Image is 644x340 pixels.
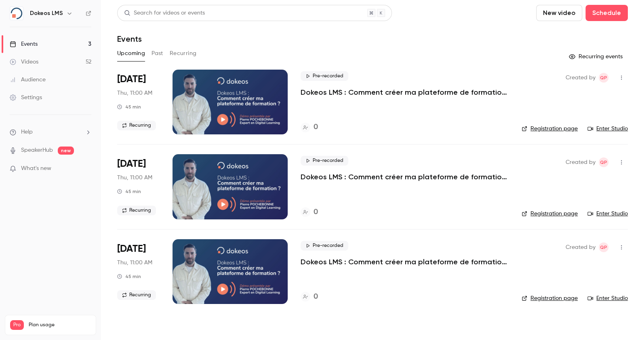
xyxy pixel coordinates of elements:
div: Videos [10,58,38,66]
div: Oct 16 Thu, 11:00 AM (Europe/Paris) [117,154,160,219]
span: Pre-recorded [301,241,348,251]
a: Dokeos LMS : Comment créer ma plateforme de formation ? [301,257,509,267]
span: Created by [566,157,596,167]
span: Recurring [117,121,156,130]
a: Dokeos LMS : Comment créer ma plateforme de formation ? [301,172,509,182]
span: What's new [21,164,51,173]
a: SpeakerHub [21,146,53,155]
h4: 0 [314,122,318,133]
h1: Events [117,34,142,44]
div: 45 min [117,273,141,280]
div: Audience [10,76,46,84]
span: Quentin partenaires@dokeos.com [599,157,608,167]
a: Enter Studio [587,125,628,133]
div: 45 min [117,104,141,110]
span: Qp [600,157,607,167]
h4: 0 [314,207,318,218]
a: 0 [301,207,318,218]
span: Plan usage [29,322,91,328]
span: new [58,147,74,155]
span: Recurring [117,206,156,215]
span: Help [21,128,33,136]
div: Oct 23 Thu, 11:00 AM (Europe/Paris) [117,239,160,304]
a: Enter Studio [587,210,628,218]
div: Settings [10,93,42,102]
span: [DATE] [117,242,146,255]
span: [DATE] [117,157,146,170]
a: Registration page [522,294,578,302]
span: Pro [10,320,24,330]
button: New video [536,5,582,21]
a: 0 [301,291,318,302]
span: Qp [600,73,607,83]
span: Thu, 11:00 AM [117,174,152,182]
h4: 0 [314,291,318,302]
span: Pre-recorded [301,156,348,166]
div: Oct 9 Thu, 11:00 AM (Europe/Paris) [117,70,160,134]
span: Created by [566,73,596,83]
span: Quentin partenaires@dokeos.com [599,242,608,252]
button: Recurring [170,47,197,60]
button: Schedule [585,5,628,21]
span: Quentin partenaires@dokeos.com [599,73,608,83]
span: Qp [600,242,607,252]
span: Pre-recorded [301,71,348,81]
a: 0 [301,122,318,133]
button: Upcoming [117,47,145,60]
span: Thu, 11:00 AM [117,259,152,267]
a: Enter Studio [587,294,628,302]
div: 45 min [117,188,141,195]
span: [DATE] [117,73,146,86]
span: Recurring [117,290,156,300]
a: Registration page [522,210,578,218]
span: Thu, 11:00 AM [117,89,152,97]
h6: Dokeos LMS [30,9,63,17]
img: Dokeos LMS [10,7,23,20]
span: Created by [566,242,596,252]
button: Recurring events [565,50,628,63]
li: help-dropdown-opener [10,128,91,136]
a: Dokeos LMS : Comment créer ma plateforme de formation ? [301,87,509,97]
div: Search for videos or events [124,9,205,17]
button: Past [152,47,163,60]
a: Registration page [522,125,578,133]
div: Events [10,40,38,48]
